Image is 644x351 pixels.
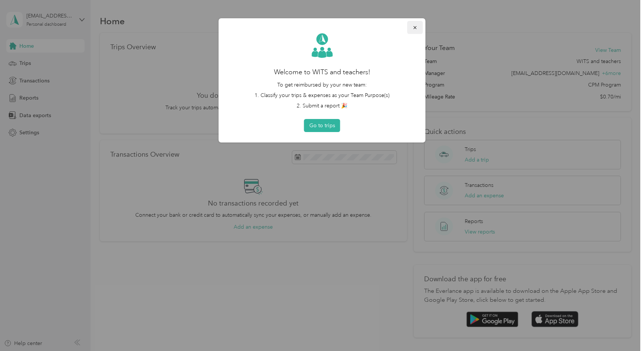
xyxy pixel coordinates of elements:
[229,102,415,110] li: 2. Submit a report 🎉
[229,67,415,77] h2: Welcome to WITS and teachers!
[602,309,644,351] iframe: Everlance-gr Chat Button Frame
[304,119,340,132] button: Go to trips
[229,91,415,99] li: 1. Classify your trips & expenses as your Team Purpose(s)
[229,81,415,89] p: To get reimbursed by your new team:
